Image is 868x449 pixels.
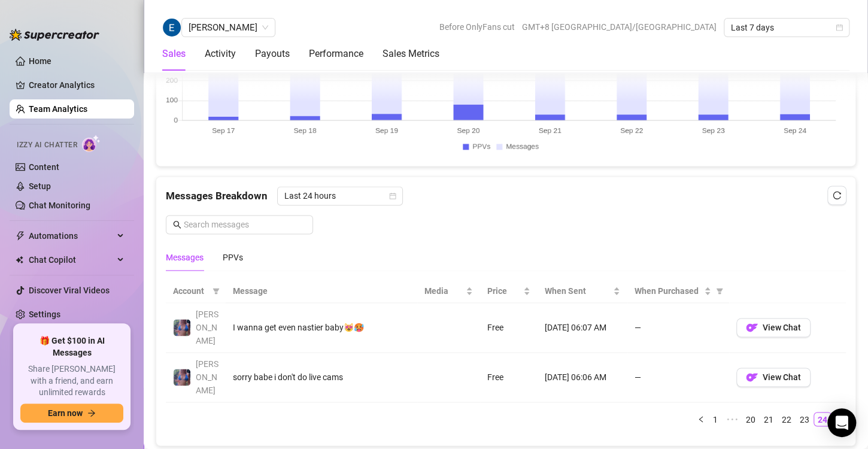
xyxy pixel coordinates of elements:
[487,284,521,298] span: Price
[836,24,843,31] span: calendar
[226,280,417,303] th: Message
[29,162,59,172] a: Content
[255,47,290,61] div: Payouts
[814,412,831,426] a: 24
[708,412,723,426] li: 1
[189,19,268,37] span: Eunice
[742,412,760,426] li: 20
[10,29,99,41] img: logo-BBDzfeDw.svg
[20,404,123,423] button: Earn nowarrow-right
[82,135,101,152] img: AI Chatter
[480,280,538,303] th: Price
[694,412,708,426] li: Previous Page
[731,19,842,37] span: Last 7 days
[709,412,722,426] a: 1
[20,335,123,359] span: 🎁 Get $100 in AI Messages
[87,409,96,417] span: arrow-right
[383,47,439,61] div: Sales Metrics
[480,353,538,402] td: Free
[545,284,611,298] span: When Sent
[20,363,123,399] span: Share [PERSON_NAME] with a friend, and earn unlimited rewards
[417,280,480,303] th: Media
[233,371,410,384] div: sorry babe i don't do live cams
[522,18,717,36] span: GMT+8 [GEOGRAPHIC_DATA]/[GEOGRAPHIC_DATA]
[827,408,856,437] div: Open Intercom Messenger
[760,412,778,426] li: 21
[174,369,190,386] img: Jaylie
[29,226,114,245] span: Automations
[16,256,23,264] img: Chat Copilot
[538,280,627,303] th: When Sent
[480,303,538,353] td: Free
[210,282,222,300] span: filter
[833,191,841,199] span: reload
[714,282,726,300] span: filter
[223,251,243,264] div: PPVs
[48,408,83,418] span: Earn now
[439,18,515,36] span: Before OnlyFans cut
[736,318,811,337] button: OFView Chat
[424,284,463,298] span: Media
[233,321,410,334] div: I wanna get even nastier baby😻🥵
[16,231,25,241] span: thunderbolt
[723,412,742,426] li: Previous 5 Pages
[309,47,363,61] div: Performance
[196,359,218,395] span: [PERSON_NAME]
[162,47,186,61] div: Sales
[778,412,796,426] li: 22
[174,319,190,336] img: Jaylie
[635,284,702,298] span: When Purchased
[29,201,90,210] a: Chat Monitoring
[29,56,51,66] a: Home
[694,412,708,426] button: left
[29,250,114,269] span: Chat Copilot
[736,375,811,385] a: OFView Chat
[814,412,831,426] li: 24
[736,326,811,335] a: OFView Chat
[796,412,813,426] a: 23
[29,75,125,95] a: Creator Analytics
[778,412,795,426] a: 22
[697,415,705,423] span: left
[173,284,208,298] span: Account
[538,303,627,353] td: [DATE] 06:07 AM
[723,412,742,426] span: •••
[763,323,801,332] span: View Chat
[163,19,181,37] img: Eunice
[29,104,87,114] a: Team Analytics
[29,286,110,295] a: Discover Viral Videos
[166,251,204,264] div: Messages
[716,287,723,295] span: filter
[29,310,60,319] a: Settings
[746,371,758,383] img: OF
[627,280,729,303] th: When Purchased
[627,353,729,402] td: —
[205,47,236,61] div: Activity
[389,192,396,199] span: calendar
[213,287,220,295] span: filter
[760,412,777,426] a: 21
[17,139,77,151] span: Izzy AI Chatter
[284,187,396,205] span: Last 24 hours
[763,372,801,382] span: View Chat
[538,353,627,402] td: [DATE] 06:06 AM
[627,303,729,353] td: —
[184,218,306,231] input: Search messages
[742,412,759,426] a: 20
[796,412,814,426] li: 23
[29,181,51,191] a: Setup
[173,220,181,229] span: search
[736,368,811,387] button: OFView Chat
[196,310,218,345] span: [PERSON_NAME]
[746,321,758,333] img: OF
[166,186,846,205] div: Messages Breakdown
